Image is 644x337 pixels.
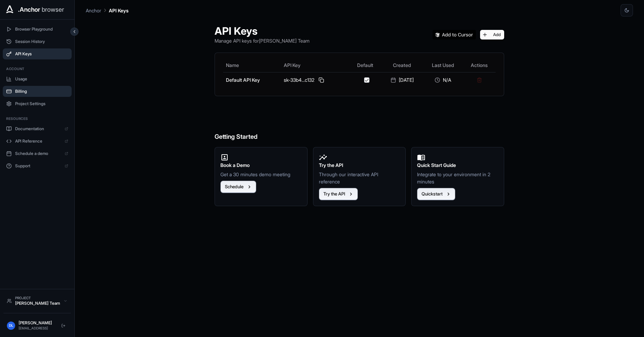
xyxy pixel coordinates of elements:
th: Actions [463,58,496,72]
th: Name [223,58,281,72]
span: API Reference [15,138,61,144]
button: Usage [3,74,72,85]
button: Project Settings [3,98,72,109]
span: API Keys [15,51,68,57]
img: Anchor Icon [4,4,15,15]
span: .Anchor [18,5,40,14]
td: Default API Key [223,72,281,88]
button: Try the API [319,188,358,200]
p: Get a 30 minutes demo meeting [220,171,302,178]
h2: Quick Start Guide [417,161,498,169]
h6: Getting Started [215,104,504,142]
div: Project [15,295,60,301]
div: [DATE] [384,77,420,83]
button: Browser Playground [3,24,72,35]
p: Anchor [86,7,101,14]
h2: Try the API [319,161,400,169]
p: Through our interactive API reference [319,171,400,185]
button: Schedule [220,181,256,193]
button: API Keys [3,48,72,59]
a: Schedule a demo [3,148,72,159]
div: [PERSON_NAME] [19,320,56,326]
button: Quickstart [417,188,455,200]
span: Documentation [15,126,61,132]
a: API Reference [3,136,72,147]
button: Collapse sidebar [70,27,79,36]
div: [PERSON_NAME] Team [15,301,60,306]
button: Add [480,30,504,40]
nav: breadcrumb [86,7,128,14]
button: Session History [3,36,72,47]
h3: Account [6,66,68,71]
button: Billing [3,86,72,97]
th: API Key [281,58,350,72]
h3: Resources [6,116,68,121]
p: Manage API keys for [PERSON_NAME] Team [215,37,310,44]
th: Default [350,58,381,72]
div: [EMAIL_ADDRESS] [19,326,56,331]
button: Copy API key [317,76,325,84]
div: N/A [426,77,460,83]
span: Support [15,163,61,169]
img: Add anchorbrowser MCP server to Cursor [433,30,476,40]
span: Usage [15,76,68,82]
button: Project[PERSON_NAME] Team [3,293,71,309]
h2: Book a Demo [220,161,302,169]
span: Session History [15,39,68,44]
div: sk-33b4...c132 [284,76,347,84]
p: API Keys [109,7,128,14]
span: Schedule a demo [15,151,61,156]
span: Billing [15,89,68,94]
th: Created [381,58,423,72]
span: Project Settings [15,101,68,106]
p: Integrate to your environment in 2 minutes [417,171,498,185]
h1: API Keys [215,25,310,37]
span: DL [9,323,13,328]
a: Support [3,160,72,171]
th: Last Used [423,58,463,72]
span: browser [42,5,64,14]
span: Browser Playground [15,26,68,32]
a: Documentation [3,123,72,134]
button: Logout [59,322,67,330]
